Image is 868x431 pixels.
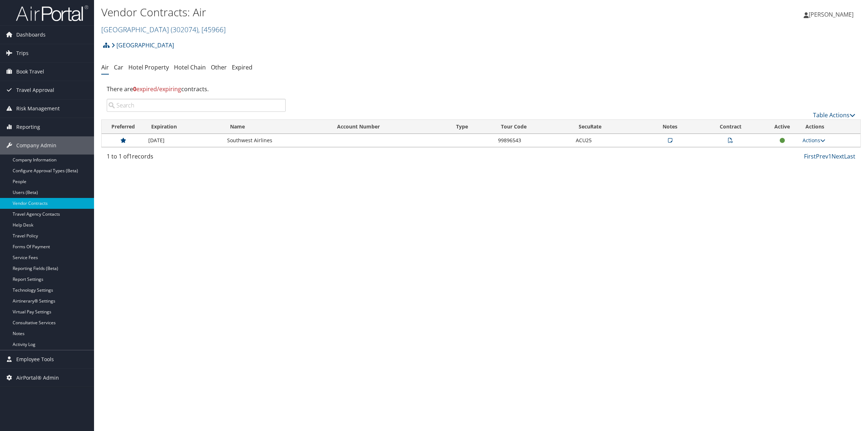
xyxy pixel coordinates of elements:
[133,85,181,93] span: expired/expiring
[107,99,286,112] input: Search
[198,25,226,34] span: , [ 45966 ]
[799,120,860,134] th: Actions
[331,120,450,134] th: Account Number: activate to sort column ascending
[232,63,252,71] a: Expired
[803,137,825,144] a: Actions
[572,134,644,147] td: ACU25
[844,152,855,160] a: Last
[813,111,855,119] a: Table Actions
[804,152,816,160] a: First
[16,118,40,136] span: Reporting
[16,369,59,387] span: AirPortal® Admin
[831,152,844,160] a: Next
[16,44,29,62] span: Trips
[572,120,644,134] th: SecuRate: activate to sort column ascending
[145,120,224,134] th: Expiration: activate to sort column ascending
[174,63,206,71] a: Hotel Chain
[16,63,44,81] span: Book Travel
[816,152,828,160] a: Prev
[450,120,494,134] th: Type: activate to sort column ascending
[133,85,136,93] strong: 0
[16,5,88,22] img: airportal-logo.png
[696,120,765,134] th: Contract: activate to sort column ascending
[107,152,286,164] div: 1 to 1 of records
[101,79,861,99] div: There are contracts.
[828,152,831,160] a: 1
[114,63,123,71] a: Car
[145,134,224,147] td: [DATE]
[16,100,60,118] span: Risk Management
[224,120,331,134] th: Name: activate to sort column ascending
[16,26,46,44] span: Dashboards
[171,25,198,34] span: ( 302074 )
[101,63,109,71] a: Air
[101,25,226,34] a: [GEOGRAPHIC_DATA]
[16,136,56,155] span: Company Admin
[102,120,145,134] th: Preferred: activate to sort column ascending
[211,63,227,71] a: Other
[765,120,799,134] th: Active: activate to sort column ascending
[809,10,854,18] span: [PERSON_NAME]
[494,120,572,134] th: Tour Code: activate to sort column ascending
[129,152,132,160] span: 1
[804,4,861,25] a: [PERSON_NAME]
[644,120,696,134] th: Notes: activate to sort column ascending
[16,350,54,368] span: Employee Tools
[111,38,174,52] a: [GEOGRAPHIC_DATA]
[494,134,572,147] td: 99896543
[128,63,169,71] a: Hotel Property
[224,134,331,147] td: Southwest Airlines
[101,5,608,20] h1: Vendor Contracts: Air
[16,81,54,99] span: Travel Approval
